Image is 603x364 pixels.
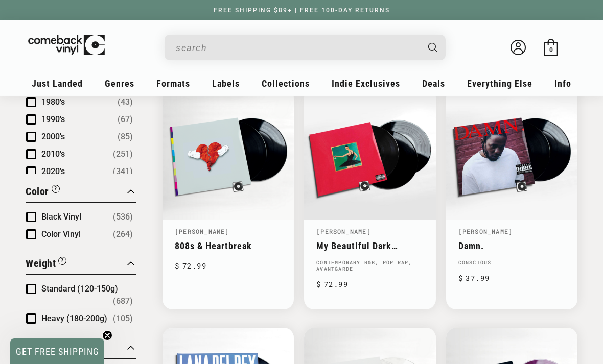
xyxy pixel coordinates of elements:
[316,227,371,235] a: [PERSON_NAME]
[41,114,65,124] span: 1990's
[422,78,445,89] span: Deals
[156,78,190,89] span: Formats
[41,313,107,323] span: Heavy (180-200g)
[420,35,447,60] button: Search
[41,284,118,294] span: Standard (120-150g)
[16,346,99,357] span: GET FREE SHIPPING
[549,46,553,54] span: 0
[203,7,400,14] a: FREE SHIPPING $89+ | FREE 100-DAY RETURNS
[41,97,65,107] span: 1980's
[113,228,133,240] span: Number of products: (264)
[458,240,565,251] a: Damn.
[332,78,400,89] span: Indie Exclusives
[41,166,65,176] span: 2020's
[118,96,133,108] span: Number of products: (43)
[175,240,282,251] a: 808s & Heartbreak
[41,149,65,159] span: 2010's
[10,338,104,364] div: GET FREE SHIPPINGClose teaser
[113,295,133,307] span: Number of products: (687)
[118,113,133,126] span: Number of products: (67)
[41,132,65,141] span: 2000's
[41,229,81,239] span: Color Vinyl
[467,78,532,89] span: Everything Else
[176,37,418,58] input: When autocomplete results are available use up and down arrows to review and enter to select
[32,78,83,89] span: Just Landed
[262,78,310,89] span: Collections
[26,185,49,198] span: Color
[118,131,133,143] span: Number of products: (85)
[316,240,423,251] a: My Beautiful Dark Twisted Fantasy
[113,148,133,160] span: Number of products: (251)
[26,257,56,270] span: Weight
[113,211,133,223] span: Number of products: (536)
[554,78,571,89] span: Info
[113,165,133,178] span: Number of products: (341)
[458,227,513,235] a: [PERSON_NAME]
[113,312,133,325] span: Number of products: (105)
[212,78,240,89] span: Labels
[165,35,446,60] div: Search
[105,78,134,89] span: Genres
[26,256,66,274] button: Filter by Weight
[175,227,229,235] a: [PERSON_NAME]
[102,330,112,341] button: Close teaser
[41,212,81,222] span: Black Vinyl
[26,184,60,202] button: Filter by Color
